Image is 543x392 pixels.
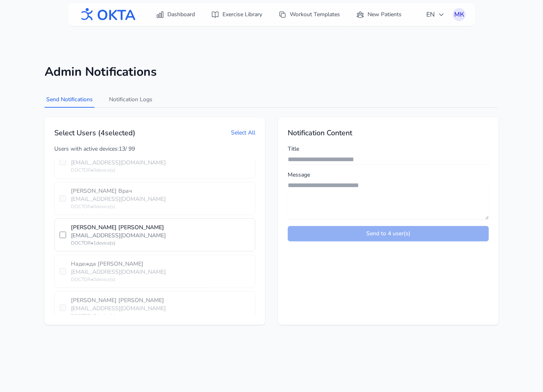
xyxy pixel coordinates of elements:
div: DOCTOR • 0 device(s) [71,313,250,319]
input: [PERSON_NAME] [PERSON_NAME][EMAIL_ADDRESS][DOMAIN_NAME]DOCTOR•0device(s) [60,305,66,311]
div: Надежда [PERSON_NAME] [71,260,250,268]
div: [EMAIL_ADDRESS][DOMAIN_NAME] [71,268,250,276]
div: [PERSON_NAME] [PERSON_NAME] [71,296,250,305]
img: OKTA logo [78,4,136,25]
h2: Select Users ( 4 selected) [54,127,135,138]
a: Exercise Library [206,7,267,22]
div: [EMAIL_ADDRESS][DOMAIN_NAME] [71,159,250,167]
label: Message [288,171,489,179]
h2: Notification Content [288,127,489,138]
div: [EMAIL_ADDRESS][DOMAIN_NAME] [71,232,250,240]
input: [PERSON_NAME] [PERSON_NAME][EMAIL_ADDRESS][DOMAIN_NAME]DOCTOR•1device(s) [60,232,66,238]
button: EN [421,6,449,23]
button: Send Notifications [45,92,94,108]
div: Users with active devices: 13 / 99 [54,145,255,153]
h1: Admin Notifications [45,65,498,79]
div: [EMAIL_ADDRESS][DOMAIN_NAME] [71,195,250,203]
div: [PERSON_NAME] [PERSON_NAME] [71,224,250,232]
a: Workout Templates [274,7,345,22]
div: DOCTOR • 0 device(s) [71,203,250,210]
div: [EMAIL_ADDRESS][DOMAIN_NAME] [71,305,250,313]
input: [PERSON_NAME] Врач[EMAIL_ADDRESS][DOMAIN_NAME]DOCTOR•0device(s) [60,195,66,202]
div: DOCTOR • 1 device(s) [71,240,250,246]
div: [PERSON_NAME] Врач [71,187,250,195]
input: [PERSON_NAME] [PERSON_NAME][EMAIL_ADDRESS][DOMAIN_NAME]DOCTOR•0device(s) [60,159,66,165]
div: DOCTOR • 0 device(s) [71,276,250,283]
span: EN [426,10,445,19]
button: Send to 4 user(s) [288,226,489,241]
button: МК [453,8,466,21]
a: New Patients [351,7,406,22]
button: Notification Logs [107,92,154,108]
a: Dashboard [151,7,200,22]
div: DOCTOR • 0 device(s) [71,167,250,173]
label: Title [288,145,489,153]
button: Select All [231,129,255,137]
input: Надежда [PERSON_NAME][EMAIL_ADDRESS][DOMAIN_NAME]DOCTOR•0device(s) [60,268,66,275]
